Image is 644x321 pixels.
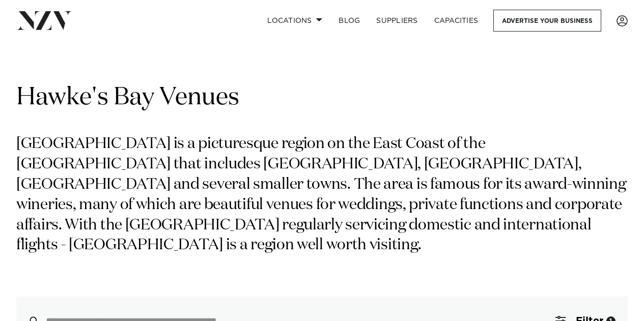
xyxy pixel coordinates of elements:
[16,82,628,114] h1: Hawke's Bay Venues
[16,11,72,30] img: nzv-logo.png
[493,10,601,32] a: Advertise your business
[16,134,628,256] p: [GEOGRAPHIC_DATA] is a picturesque region on the East Coast of the [GEOGRAPHIC_DATA] that include...
[426,10,487,32] a: Capacities
[368,10,426,32] a: SUPPLIERS
[330,10,368,32] a: BLOG
[259,10,330,32] a: Locations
